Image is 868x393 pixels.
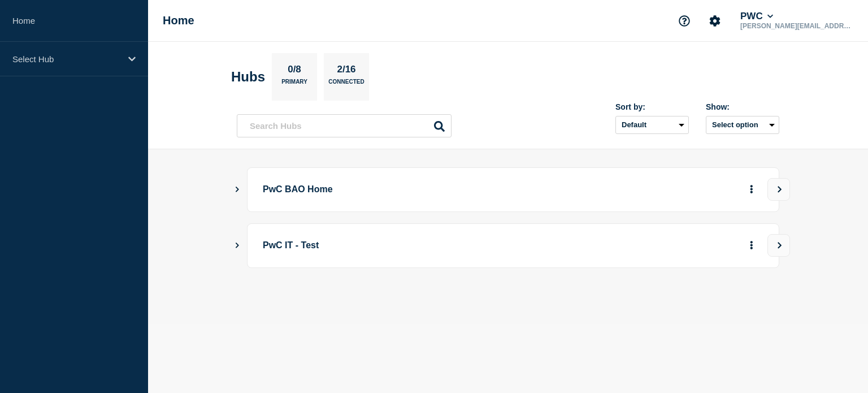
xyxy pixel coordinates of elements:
p: PwC BAO Home [263,179,575,200]
select: Sort by [615,116,689,134]
button: View [767,234,790,257]
button: Show Connected Hubs [235,185,240,194]
button: PWC [738,11,775,22]
div: Sort by: [615,102,689,111]
p: Primary [281,79,307,90]
p: PwC IT - Test [263,235,575,256]
button: Account settings [703,9,727,33]
p: [PERSON_NAME][EMAIL_ADDRESS][PERSON_NAME][DOMAIN_NAME] [738,22,856,30]
button: Select option [706,116,779,134]
button: View [767,178,790,201]
p: Select Hub [12,54,121,64]
p: 2/16 [333,64,360,79]
button: Support [672,9,696,33]
h2: Hubs [231,69,265,85]
button: More actions [744,179,759,200]
p: Connected [328,79,364,90]
h1: Home [163,14,194,27]
p: 0/8 [284,64,306,79]
input: Search Hubs [237,114,452,137]
div: Show: [706,102,779,111]
button: Show Connected Hubs [235,241,240,250]
button: More actions [744,235,759,256]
